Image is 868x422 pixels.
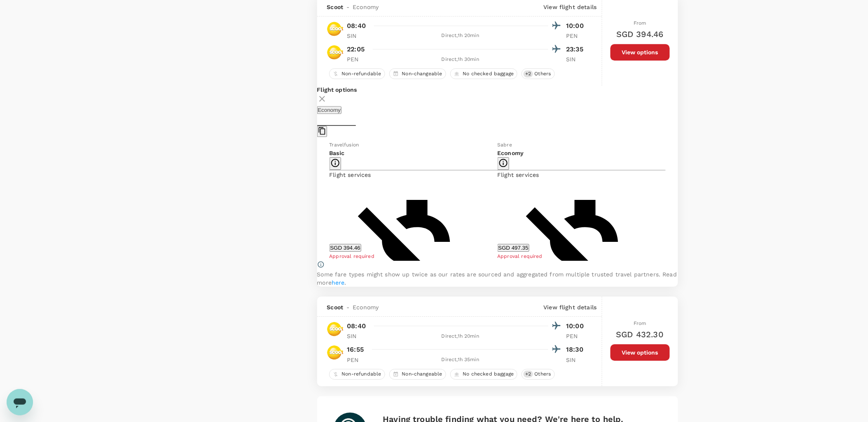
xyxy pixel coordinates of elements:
div: No checked baggage [450,369,518,380]
p: PEN [347,55,368,63]
div: Non-refundable [329,369,385,380]
button: Economy [317,106,342,114]
span: Non-refundable [339,371,385,378]
p: SIN [566,55,587,63]
div: Direct , 1h 20min [373,32,548,40]
span: - [343,303,353,311]
img: TR [327,321,344,337]
span: + 2 [524,70,533,77]
button: SGD 394.46 [330,244,361,252]
div: Non-changeable [389,68,446,79]
span: Travelfusion [330,142,359,148]
span: Scoot [327,3,344,11]
button: View options [611,44,670,60]
span: Economy [353,3,379,11]
p: SIN [566,356,587,364]
span: - [343,3,353,11]
span: From [634,20,646,26]
span: No checked baggage [460,371,517,378]
p: SIN [347,332,368,340]
h6: SGD 432.30 [616,328,664,341]
div: Non-refundable [329,68,385,79]
p: PEN [347,356,368,364]
div: Non-changeable [389,369,446,380]
p: 16:55 [347,345,364,355]
div: +2Others [522,68,554,79]
button: SGD 497.35 [498,244,529,252]
div: Direct , 1h 20min [373,332,548,341]
div: +2Others [522,369,554,380]
img: TR [327,21,344,37]
p: SIN [347,32,368,40]
div: Direct , 1h 35min [373,356,548,364]
p: 10:00 [566,21,587,31]
span: Approval required [330,253,375,259]
p: 18:30 [566,345,587,355]
p: View flight details [544,3,597,11]
p: 23:35 [566,44,587,54]
span: Economy [353,303,379,311]
iframe: Button to launch messaging window [7,389,33,415]
span: Flight services [330,172,371,178]
span: + 2 [524,371,533,378]
div: Direct , 1h 30min [373,56,548,64]
div: No checked baggage [450,68,518,79]
p: Economy [498,149,666,157]
h6: SGD 394.46 [616,28,664,41]
a: here [332,279,345,286]
span: Non-changeable [399,70,446,77]
span: Others [531,371,554,378]
span: Non-changeable [399,371,446,378]
p: PEN [566,32,587,40]
span: Others [531,70,554,77]
span: Sabre [498,142,512,148]
img: TR [327,44,344,60]
p: Basic [330,149,498,157]
span: Non-refundable [339,70,385,77]
img: TR [327,344,344,361]
span: Approval required [498,253,543,259]
p: Flight options [317,86,678,94]
p: View flight details [544,303,597,311]
p: Some fare types might show up twice as our rates are sourced and aggregated from multiple trusted... [317,270,678,287]
span: No checked baggage [460,70,517,77]
span: Scoot [327,303,344,311]
p: PEN [566,332,587,340]
button: View options [611,344,670,361]
span: From [634,320,646,326]
p: 08:40 [347,21,366,31]
span: Flight services [498,172,539,178]
p: 22:05 [347,44,365,54]
p: 10:00 [566,321,587,331]
p: 08:40 [347,321,366,331]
